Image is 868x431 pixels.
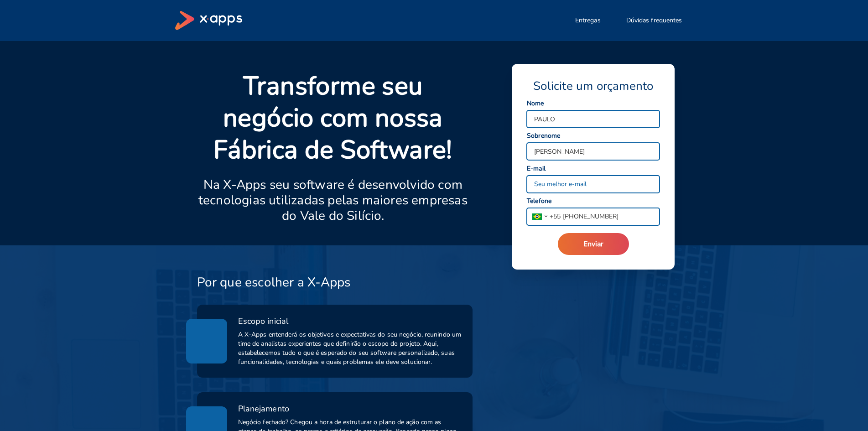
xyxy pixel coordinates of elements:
span: + 55 [550,212,561,221]
button: Dúvidas frequentes [615,11,693,30]
span: Escopo inicial [238,316,288,327]
button: Enviar [558,233,629,255]
p: Transforme seu negócio com nossa Fábrica de Software! [197,70,469,166]
h3: Por que escolher a X-Apps [197,275,351,290]
input: Seu nome [527,110,660,128]
span: Entregas [575,16,601,25]
span: Planejamento [238,403,289,414]
input: Seu sobrenome [527,143,660,160]
span: A X-Apps entenderá os objetivos e expectativas do seu negócio, reunindo um time de analistas expe... [238,330,462,367]
button: Entregas [564,11,612,30]
span: Enviar [583,239,603,249]
p: Na X-Apps seu software é desenvolvido com tecnologias utilizadas pelas maiores empresas do Vale d... [197,177,469,223]
span: Solicite um orçamento [533,78,653,94]
span: Dúvidas frequentes [626,16,682,25]
input: 99 99999 9999 [561,208,660,225]
input: Seu melhor e-mail [527,176,660,193]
